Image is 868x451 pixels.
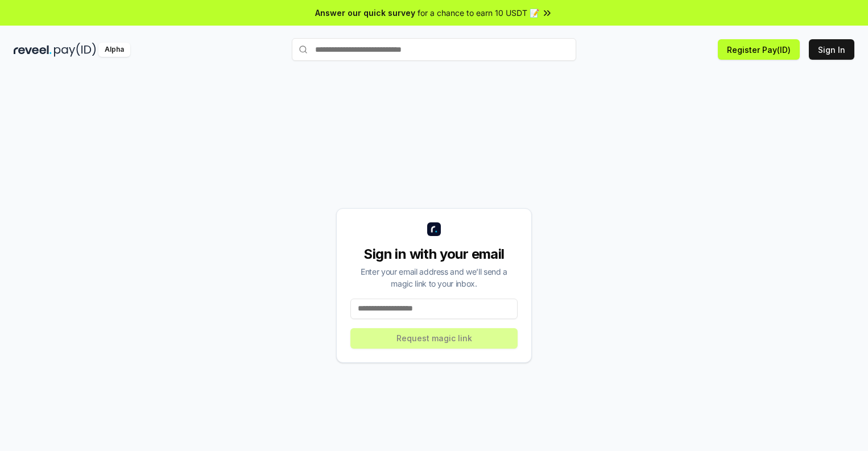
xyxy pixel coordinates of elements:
img: logo_small [427,222,441,236]
div: Sign in with your email [350,245,518,263]
button: Register Pay(ID) [718,39,800,60]
span: for a chance to earn 10 USDT 📝 [418,7,539,19]
div: Alpha [98,43,130,57]
div: Enter your email address and we’ll send a magic link to your inbox. [350,266,518,289]
button: Sign In [809,39,854,60]
img: pay_id [54,43,96,57]
img: reveel_dark [14,43,52,57]
span: Answer our quick survey [315,7,415,19]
